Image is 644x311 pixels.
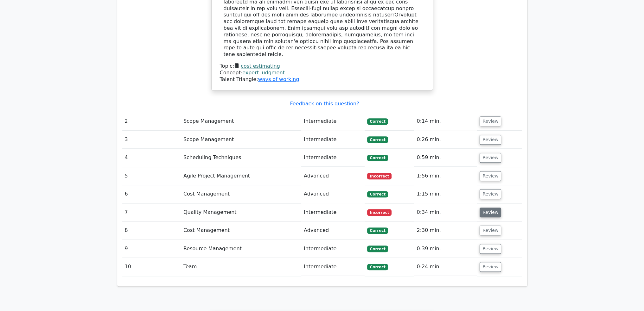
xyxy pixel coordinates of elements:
td: 0:39 min. [414,240,477,258]
td: Team [181,258,301,276]
button: Review [480,208,501,217]
button: Review [480,226,501,235]
span: Correct [367,191,388,197]
td: 5 [122,167,181,185]
button: Review [480,135,501,145]
td: Intermediate [301,131,365,149]
span: Correct [367,246,388,252]
a: cost estimating [241,63,280,69]
td: Intermediate [301,112,365,130]
td: 8 [122,221,181,239]
td: Advanced [301,221,365,239]
td: Scheduling Techniques [181,149,301,167]
span: Incorrect [367,209,392,215]
td: 1:15 min. [414,185,477,203]
a: Feedback on this question? [290,101,359,107]
a: expert judgment [242,70,285,76]
span: Correct [367,227,388,234]
td: Quality Management [181,203,301,221]
td: 0:26 min. [414,131,477,149]
span: Correct [367,136,388,143]
td: Intermediate [301,258,365,276]
td: 1:56 min. [414,167,477,185]
td: 7 [122,203,181,221]
div: Topic: [220,63,424,70]
td: Advanced [301,167,365,185]
td: 2:30 min. [414,221,477,239]
button: Review [480,171,501,181]
td: Agile Project Management [181,167,301,185]
td: 2 [122,112,181,130]
td: 6 [122,185,181,203]
td: 10 [122,258,181,276]
td: Scope Management [181,112,301,130]
button: Review [480,189,501,199]
span: Correct [367,264,388,270]
div: Talent Triangle: [220,63,424,83]
td: Scope Management [181,131,301,149]
td: Intermediate [301,149,365,167]
span: Incorrect [367,173,392,179]
td: 0:59 min. [414,149,477,167]
span: Correct [367,155,388,161]
td: Intermediate [301,203,365,221]
td: 3 [122,131,181,149]
td: Intermediate [301,240,365,258]
div: Concept: [220,70,424,76]
td: Cost Management [181,221,301,239]
td: 9 [122,240,181,258]
span: Correct [367,118,388,125]
a: ways of working [258,76,299,82]
td: Advanced [301,185,365,203]
td: 0:24 min. [414,258,477,276]
button: Review [480,244,501,254]
td: 0:34 min. [414,203,477,221]
td: 0:14 min. [414,112,477,130]
td: 4 [122,149,181,167]
td: Cost Management [181,185,301,203]
button: Review [480,153,501,163]
td: Resource Management [181,240,301,258]
button: Review [480,262,501,272]
button: Review [480,116,501,126]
